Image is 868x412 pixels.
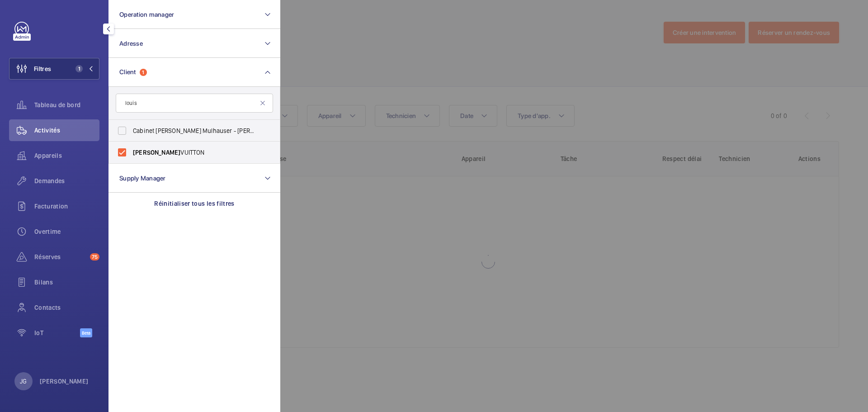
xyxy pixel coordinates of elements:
[34,126,99,135] span: Activités
[90,253,99,260] span: 75
[34,278,99,287] span: Bilans
[34,227,99,236] span: Overtime
[34,151,99,160] span: Appareils
[34,64,51,73] span: Filtres
[9,58,99,80] button: Filtres1
[40,377,89,386] p: [PERSON_NAME]
[34,252,86,261] span: Réserves
[34,303,99,312] span: Contacts
[34,176,99,185] span: Demandes
[20,377,27,386] p: JG
[75,65,83,72] span: 1
[34,328,80,337] span: IoT
[80,328,92,337] span: Beta
[34,202,99,211] span: Facturation
[34,100,99,109] span: Tableau de bord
